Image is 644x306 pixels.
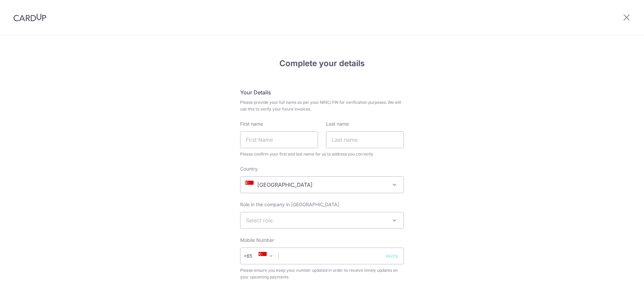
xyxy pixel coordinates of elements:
[240,131,318,148] input: First Name
[240,88,404,96] h5: Your Details
[240,166,258,172] span: translation missing: en.user_details.form.label.country
[240,176,404,193] span: Singapore
[601,286,637,303] iframe: Opens a widget where you can find more information
[326,131,404,148] input: Last name
[240,151,404,158] span: Please confirm your first and last name for us to address you correctly
[244,252,262,260] span: +65
[240,177,404,193] span: Singapore
[240,201,339,208] label: Role in the company in [GEOGRAPHIC_DATA]
[240,121,263,127] label: First name
[13,13,46,21] img: CardUp
[246,217,273,224] span: Select role
[240,57,404,70] h4: Complete your details
[240,99,404,113] span: Please provide your full name as per your NRIC/ FIN for verification purposes. We will use this t...
[246,252,262,260] span: +65
[240,237,274,244] label: Mobile Number
[326,121,349,127] label: Last name
[240,267,404,280] span: Please ensure you keep your number updated in order to receive timely updates on your upcoming pa...
[385,253,398,259] button: Verify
